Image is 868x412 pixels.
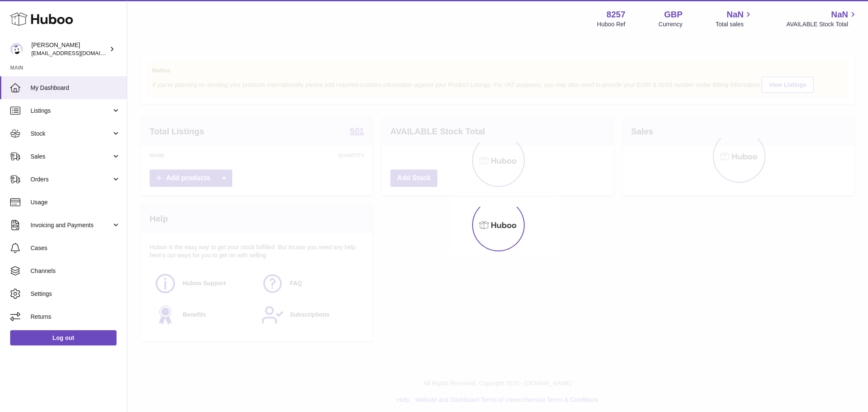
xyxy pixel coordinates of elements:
span: [EMAIL_ADDRESS][DOMAIN_NAME] [31,50,125,56]
span: Total sales [715,20,753,28]
span: NaN [726,9,743,20]
span: Settings [31,290,120,298]
a: NaN AVAILABLE Stock Total [786,9,858,28]
span: Invoicing and Payments [31,221,111,229]
span: Returns [31,313,120,321]
div: [PERSON_NAME] [31,41,108,57]
span: Stock [31,130,111,138]
a: Log out [10,330,117,345]
strong: GBP [664,9,682,20]
span: My Dashboard [31,84,120,92]
a: NaN Total sales [715,9,753,28]
div: Currency [659,20,683,28]
span: NaN [831,9,848,20]
strong: 8257 [606,9,626,20]
span: Sales [31,153,111,161]
span: AVAILABLE Stock Total [786,20,858,28]
span: Listings [31,107,111,115]
span: Orders [31,175,111,184]
span: Cases [31,244,120,252]
div: Huboo Ref [597,20,626,28]
span: Channels [31,267,120,275]
span: Usage [31,198,120,206]
img: don@skinsgolf.com [10,43,23,56]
